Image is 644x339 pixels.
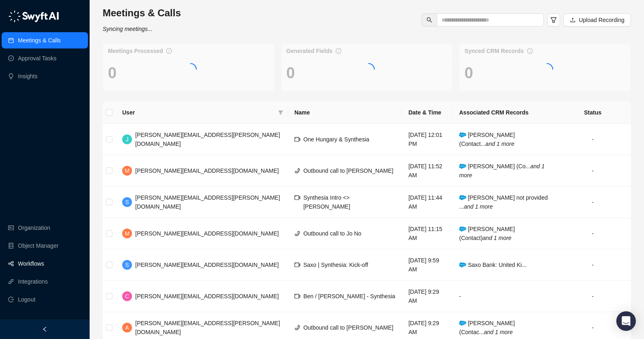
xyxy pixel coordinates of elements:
[616,311,636,331] div: Open Intercom Messenger
[125,260,129,269] span: S
[125,198,129,207] span: S
[135,262,279,268] span: [PERSON_NAME][EMAIL_ADDRESS][DOMAIN_NAME]
[486,141,514,147] i: and 1 more
[459,163,545,178] i: and 1 more
[554,155,631,187] td: -
[295,262,300,268] span: video-camera
[8,297,14,302] span: logout
[103,7,181,20] h3: Meetings & Calls
[18,238,59,254] a: Object Manager
[426,17,432,23] span: search
[103,26,152,32] i: Syncing meetings...
[554,101,631,124] th: Status
[554,281,631,312] td: -
[402,281,453,312] td: [DATE] 9:29 AM
[459,163,545,178] span: [PERSON_NAME] (Co...
[554,124,631,155] td: -
[18,291,35,308] span: Logout
[402,155,453,187] td: [DATE] 11:52 AM
[135,194,280,210] span: [PERSON_NAME][EMAIL_ADDRESS][PERSON_NAME][DOMAIN_NAME]
[295,168,300,174] span: phone
[459,320,515,335] span: [PERSON_NAME] (Contac...
[18,68,37,84] a: Insights
[402,218,453,249] td: [DATE] 11:15 AM
[125,229,130,238] span: M
[295,293,300,299] span: video-camera
[550,17,557,23] span: filter
[18,273,48,290] a: Integrations
[295,325,300,330] span: phone
[185,63,197,75] span: loading
[303,230,361,237] span: Outbound call to Jo No
[402,101,453,124] th: Date & Time
[303,324,393,331] span: Outbound call to [PERSON_NAME]
[464,203,493,210] i: and 1 more
[295,231,300,236] span: phone
[570,17,576,23] span: upload
[288,101,402,124] th: Name
[563,13,631,26] button: Upload Recording
[453,281,554,312] td: -
[459,262,526,268] span: Saxo Bank: United Ki...
[126,135,129,144] span: J
[303,262,368,268] span: Saxo | Synthesia: Kick-off
[303,194,350,210] span: Synthesia Intro <> [PERSON_NAME]
[363,63,375,75] span: loading
[135,320,280,335] span: [PERSON_NAME][EMAIL_ADDRESS][PERSON_NAME][DOMAIN_NAME]
[484,329,513,335] i: and 1 more
[579,15,624,24] span: Upload Recording
[135,132,280,147] span: [PERSON_NAME][EMAIL_ADDRESS][PERSON_NAME][DOMAIN_NAME]
[303,293,396,299] span: Ben / [PERSON_NAME] - Synthesia
[18,32,61,48] a: Meetings & Calls
[18,50,57,66] a: Approval Tasks
[303,167,393,174] span: Outbound call to [PERSON_NAME]
[303,136,369,143] span: One Hungary & Synthesia
[459,194,547,210] span: [PERSON_NAME] not provided ...
[483,235,512,241] i: and 1 more
[8,10,59,22] img: logo-05li4sbe.png
[295,136,300,142] span: video-camera
[135,167,279,174] span: [PERSON_NAME][EMAIL_ADDRESS][DOMAIN_NAME]
[402,187,453,218] td: [DATE] 11:44 AM
[135,230,279,237] span: [PERSON_NAME][EMAIL_ADDRESS][DOMAIN_NAME]
[125,166,130,175] span: M
[125,292,129,301] span: C
[42,326,48,332] span: left
[18,220,50,236] a: Organization
[402,124,453,155] td: [DATE] 12:01 PM
[554,187,631,218] td: -
[125,323,129,332] span: A
[122,108,275,117] span: User
[554,249,631,281] td: -
[453,101,554,124] th: Associated CRM Records
[541,63,553,75] span: loading
[135,293,279,299] span: [PERSON_NAME][EMAIL_ADDRESS][DOMAIN_NAME]
[278,110,283,115] span: filter
[402,249,453,281] td: [DATE] 9:59 AM
[459,226,515,241] span: [PERSON_NAME] (Contact)
[295,195,300,200] span: video-camera
[18,255,44,272] a: Workflows
[554,218,631,249] td: -
[459,132,515,147] span: [PERSON_NAME] (Contact...
[277,106,285,119] span: filter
